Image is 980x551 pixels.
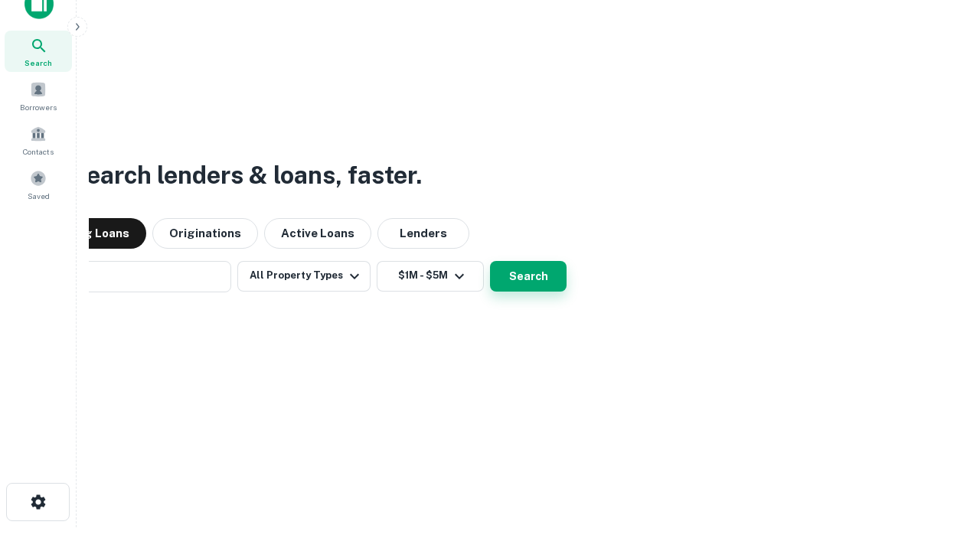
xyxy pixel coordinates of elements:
[28,190,50,202] span: Saved
[377,218,469,249] button: Lenders
[264,218,371,249] button: Active Loans
[5,164,72,205] a: Saved
[5,31,72,72] a: Search
[152,218,258,249] button: Originations
[70,157,422,194] h3: Search lenders & loans, faster.
[377,261,484,292] button: $1M - $5M
[237,261,371,292] button: All Property Types
[5,75,72,116] a: Borrowers
[903,429,980,502] iframe: Chat Widget
[5,119,72,161] a: Contacts
[24,57,52,69] span: Search
[490,261,567,292] button: Search
[23,145,54,158] span: Contacts
[20,101,57,113] span: Borrowers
